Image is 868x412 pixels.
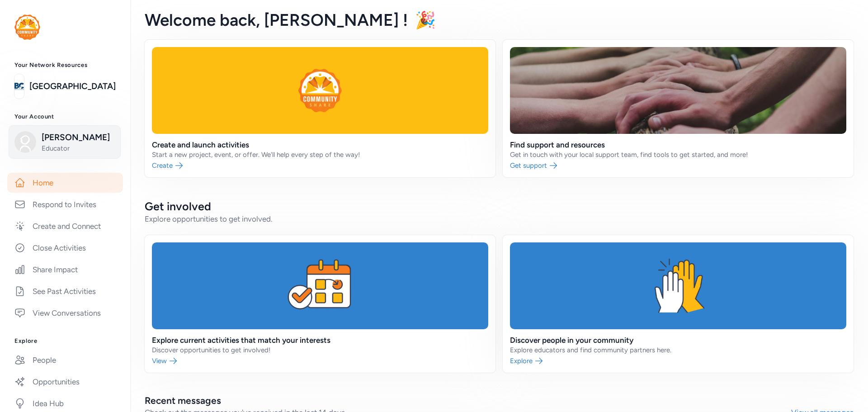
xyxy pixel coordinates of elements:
img: logo [14,14,40,40]
span: Educator [42,144,115,153]
img: logo [14,76,24,96]
a: Create and Connect [7,216,123,236]
button: [PERSON_NAME]Educator [9,125,121,159]
a: [GEOGRAPHIC_DATA] [29,80,116,93]
h2: Get involved [145,199,854,213]
a: Close Activities [7,238,123,258]
a: Respond to Invites [7,194,123,214]
a: Opportunities [7,372,123,392]
span: 🎉 [415,10,436,30]
span: Welcome back , [PERSON_NAME] ! [145,10,408,30]
h3: Your Network Resources [14,62,116,69]
a: People [7,350,123,370]
a: See Past Activities [7,281,123,301]
div: Explore opportunities to get involved. [145,213,854,224]
a: Share Impact [7,260,123,279]
a: View Conversations [7,303,123,323]
h3: Your Account [14,113,116,120]
h2: Recent messages [145,394,791,407]
span: [PERSON_NAME] [42,131,115,144]
a: Home [7,173,123,193]
h3: Explore [14,337,116,345]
